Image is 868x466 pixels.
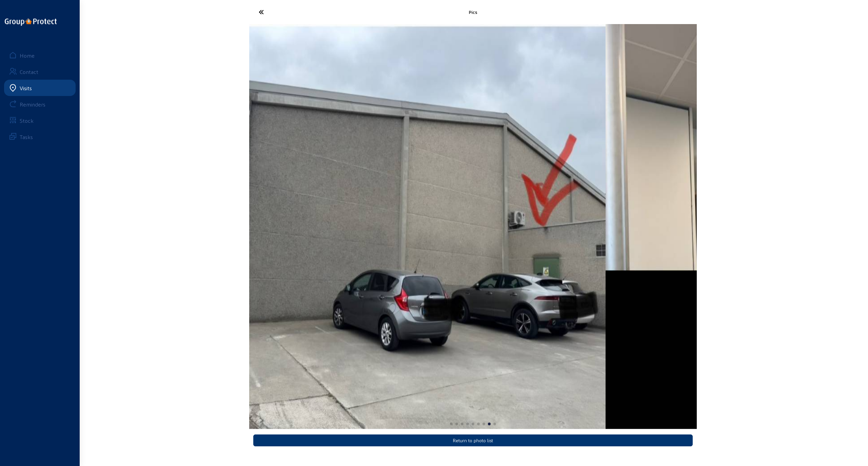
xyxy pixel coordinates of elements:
div: Contact [20,69,38,75]
a: Home [4,47,76,63]
a: Reminders [4,96,76,112]
a: Visits [4,80,76,96]
div: Tasks [20,134,33,140]
div: Visits [20,85,32,91]
img: Foto%20buitenunit%20Unislot.jpg [158,24,606,429]
swiper-slide: 8 / 9 [158,24,606,429]
div: Home [20,52,35,59]
div: Pics [324,9,622,15]
a: Contact [4,63,76,80]
img: logo-oneline.png [5,18,57,26]
div: Stock [20,117,34,124]
a: Stock [4,112,76,129]
div: Reminders [20,101,45,108]
button: Return to photo list [253,434,693,446]
a: Tasks [4,129,76,145]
